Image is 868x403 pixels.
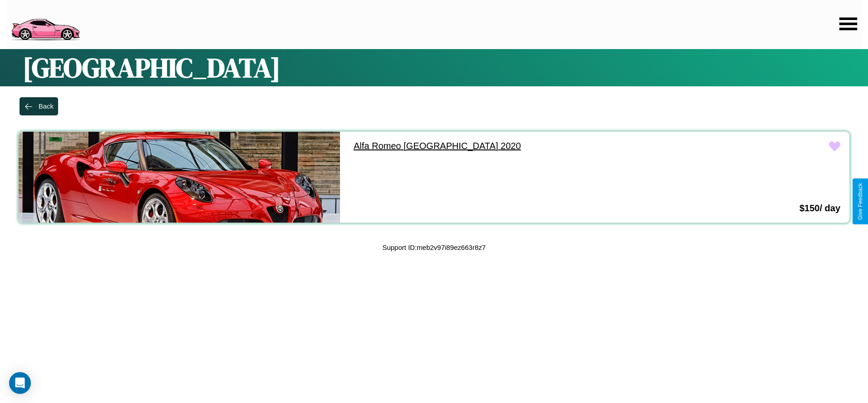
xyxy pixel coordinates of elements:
[857,183,863,220] div: Give Feedback
[7,5,84,43] img: logo
[382,241,486,254] p: Support ID: meb2v97i89ez663r8z7
[39,102,54,110] div: Back
[9,372,31,394] div: Open Intercom Messenger
[20,97,58,115] button: Back
[23,49,845,86] h1: [GEOGRAPHIC_DATA]
[345,132,666,160] a: Alfa Romeo [GEOGRAPHIC_DATA] 2020
[799,203,840,214] h3: $ 150 / day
